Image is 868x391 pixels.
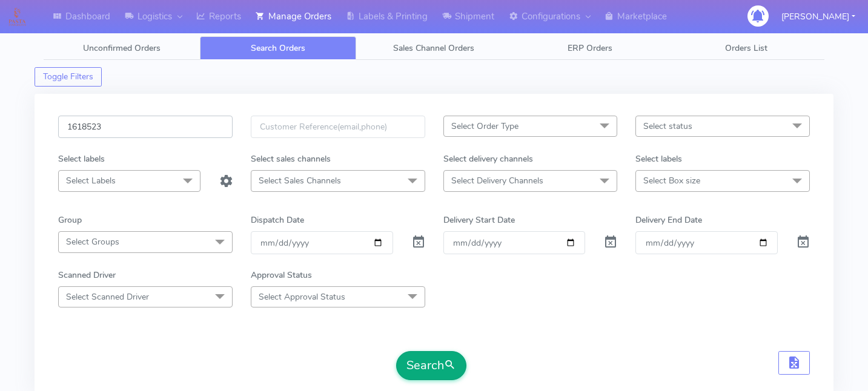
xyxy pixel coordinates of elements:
[251,42,305,54] span: Search Orders
[66,236,119,248] span: Select Groups
[251,214,304,226] label: Dispatch Date
[635,214,702,226] label: Delivery End Date
[58,153,105,165] label: Select labels
[443,214,515,226] label: Delivery Start Date
[568,42,612,54] span: ERP Orders
[259,175,341,186] span: Select Sales Channels
[83,42,161,54] span: Unconfirmed Orders
[58,214,82,226] label: Group
[772,4,864,29] button: [PERSON_NAME]
[643,175,700,186] span: Select Box size
[259,291,345,303] span: Select Approval Status
[725,42,767,54] span: Orders List
[443,153,533,165] label: Select delivery channels
[58,116,233,138] input: Order Id
[66,175,116,186] span: Select Labels
[66,291,149,303] span: Select Scanned Driver
[251,116,425,138] input: Customer Reference(email,phone)
[44,36,824,60] ul: Tabs
[35,67,102,87] button: Toggle Filters
[396,351,466,380] button: Search
[643,120,692,132] span: Select status
[451,175,543,186] span: Select Delivery Channels
[393,42,474,54] span: Sales Channel Orders
[451,120,518,132] span: Select Order Type
[251,269,312,281] label: Approval Status
[635,153,682,165] label: Select labels
[58,269,116,281] label: Scanned Driver
[251,153,331,165] label: Select sales channels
